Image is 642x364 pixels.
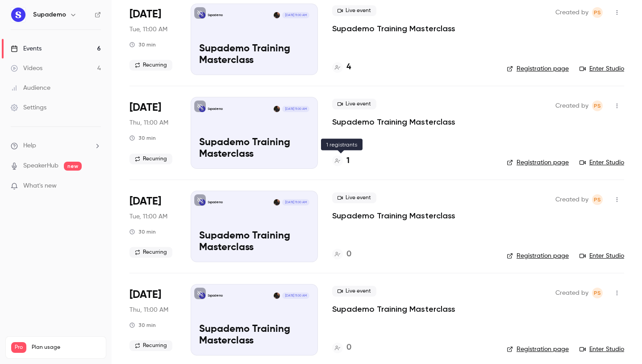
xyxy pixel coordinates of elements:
span: Plan usage [32,344,100,351]
li: help-dropdown-opener [11,141,101,151]
a: Supademo Training MasterclassSupademoPaulina Staszuk[DATE] 11:00 AMSupademo Training Masterclass [191,284,318,356]
span: [DATE] [129,100,161,115]
img: Paulina Staszuk [274,12,280,18]
p: Supademo [208,13,223,17]
span: PS [594,194,601,205]
div: Audience [11,84,50,92]
h4: 0 [346,342,351,354]
span: [DATE] [129,7,161,21]
div: Settings [11,103,46,112]
a: Registration page [507,64,569,73]
span: Paulina Staszuk [592,194,603,205]
img: Paulina Staszuk [274,293,280,299]
a: 0 [332,248,351,260]
span: Thu, 11:00 AM [129,118,168,127]
span: Tue, 11:00 AM [129,212,167,221]
div: 30 min [129,228,156,235]
img: Supademo [11,8,25,22]
h6: Supademo [33,10,66,19]
iframe: Noticeable Trigger [90,182,101,190]
div: Events [11,44,42,53]
img: Paulina Staszuk [274,106,280,112]
a: 1 [332,155,350,167]
span: PS [594,288,601,298]
a: Supademo Training MasterclassSupademoPaulina Staszuk[DATE] 11:00 AMSupademo Training Masterclass [191,4,318,75]
span: Live event [332,192,376,203]
div: Sep 23 Tue, 11:00 AM (America/Toronto) [129,191,176,262]
div: Sep 16 Tue, 11:00 AM (America/Toronto) [129,4,176,75]
p: Supademo [208,200,223,205]
div: Sep 18 Thu, 11:00 AM (America/Toronto) [129,97,176,168]
img: Paulina Staszuk [274,199,280,205]
span: PS [594,100,601,111]
p: Supademo Training Masterclass [199,324,309,347]
span: Live event [332,5,376,16]
span: Recurring [129,247,172,258]
span: new [64,162,82,171]
a: Registration page [507,251,569,260]
a: Enter Studio [579,251,624,260]
span: Created by [555,100,588,111]
a: 0 [332,342,351,354]
p: Supademo [208,293,223,298]
a: 4 [332,61,351,73]
span: Help [23,141,36,151]
a: Supademo Training Masterclass [332,117,455,127]
span: [DATE] 11:00 AM [282,106,309,112]
a: Enter Studio [579,345,624,354]
div: 30 min [129,134,156,142]
span: [DATE] 11:00 AM [282,293,309,299]
h4: 4 [346,61,351,73]
span: [DATE] [129,194,161,209]
h4: 1 [346,155,350,167]
a: Supademo Training MasterclassSupademoPaulina Staszuk[DATE] 11:00 AMSupademo Training Masterclass [191,191,318,262]
span: PS [594,7,601,18]
span: Recurring [129,340,172,351]
div: Videos [11,64,42,73]
div: 30 min [129,322,156,329]
a: Supademo Training Masterclass [332,23,455,34]
a: Enter Studio [579,64,624,73]
span: What's new [23,181,57,191]
span: Recurring [129,154,172,164]
span: Pro [11,342,26,353]
a: Registration page [507,345,569,354]
a: Supademo Training MasterclassSupademoPaulina Staszuk[DATE] 11:00 AMSupademo Training Masterclass [191,97,318,168]
span: Live event [332,286,376,297]
span: [DATE] 11:00 AM [282,12,309,18]
span: Live event [332,99,376,109]
a: Supademo Training Masterclass [332,304,455,314]
a: SpeakerHub [23,161,58,171]
span: Created by [555,288,588,298]
span: [DATE] [129,288,161,302]
p: Supademo [208,107,223,111]
div: 30 min [129,41,156,48]
span: Created by [555,194,588,205]
span: Thu, 11:00 AM [129,305,168,314]
span: Paulina Staszuk [592,100,603,111]
span: Tue, 11:00 AM [129,25,167,34]
h4: 0 [346,248,351,260]
a: Supademo Training Masterclass [332,210,455,221]
div: Sep 25 Thu, 11:00 AM (America/Toronto) [129,284,176,356]
a: Enter Studio [579,158,624,167]
span: Paulina Staszuk [592,288,603,298]
p: Supademo Training Masterclass [199,137,309,160]
p: Supademo Training Masterclass [199,230,309,254]
span: Recurring [129,60,172,71]
a: Registration page [507,158,569,167]
p: Supademo Training Masterclass [199,43,309,67]
span: Created by [555,7,588,18]
span: Paulina Staszuk [592,7,603,18]
span: [DATE] 11:00 AM [282,199,309,205]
